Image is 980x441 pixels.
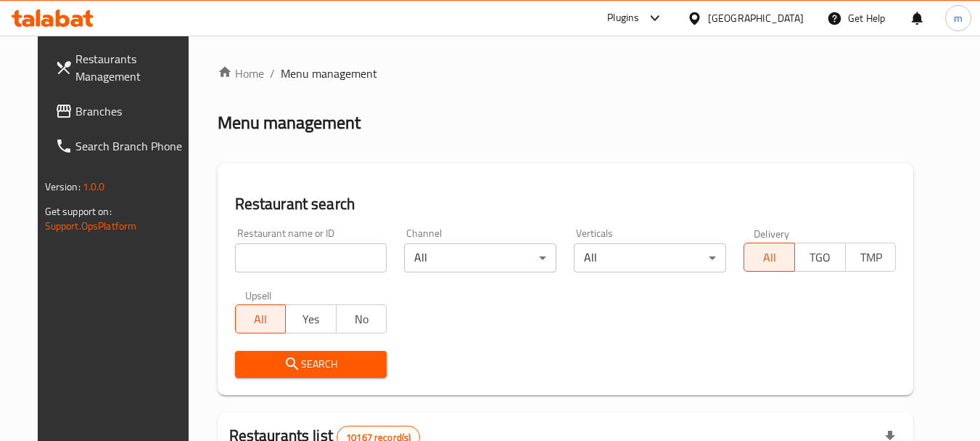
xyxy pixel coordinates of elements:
[45,202,112,221] span: Get support on:
[218,65,914,82] nav: breadcrumb
[708,10,804,26] div: [GEOGRAPHIC_DATA]
[292,309,331,330] span: Yes
[754,228,790,238] label: Delivery
[75,50,190,85] span: Restaurants Management
[44,129,202,163] a: Search Branch Phone
[242,309,281,330] span: All
[750,247,789,268] span: All
[75,102,190,120] span: Branches
[954,10,963,26] span: m
[794,243,846,272] button: TGO
[852,247,891,268] span: TMP
[404,243,556,272] div: All
[607,9,639,27] div: Plugins
[235,304,287,333] button: All
[744,243,795,272] button: All
[218,111,361,134] h2: Menu management
[574,243,726,272] div: All
[285,304,337,333] button: Yes
[245,290,272,300] label: Upsell
[83,177,105,196] span: 1.0.0
[44,94,202,129] a: Branches
[75,137,190,155] span: Search Branch Phone
[235,351,387,378] button: Search
[44,41,202,94] a: Restaurants Management
[45,217,137,235] a: Support.OpsPlatform
[218,65,264,82] a: Home
[247,355,376,373] span: Search
[336,304,387,333] button: No
[801,247,840,268] span: TGO
[45,177,81,196] span: Version:
[845,243,897,272] button: TMP
[235,193,897,215] h2: Restaurant search
[342,309,382,330] span: No
[281,65,377,82] span: Menu management
[270,65,275,82] li: /
[235,243,387,272] input: Search for restaurant name or ID..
